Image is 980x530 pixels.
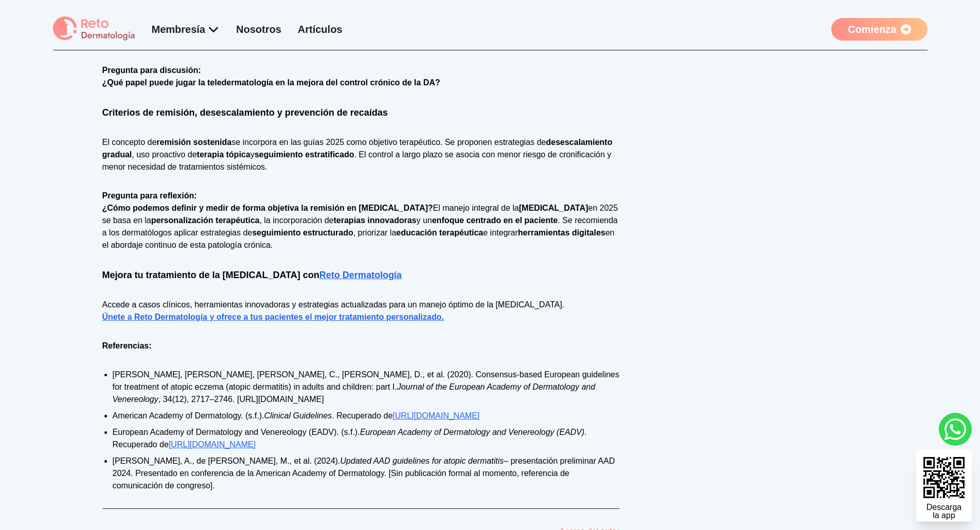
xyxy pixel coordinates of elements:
strong: terapia tópica [197,150,251,159]
li: [PERSON_NAME], A., de [PERSON_NAME], M., et al. (2024). – presentación preliminar AAD 2024. Prese... [113,455,619,492]
p: El concepto de se incorpora en las guías 2025 como objetivo terapéutico. Se proponen estrategias ... [102,136,619,173]
strong: seguimiento estratificado [255,150,354,159]
strong: Referencias: [102,341,152,350]
a: Nosotros [236,24,281,35]
img: logo Reto dermatología [53,16,135,42]
div: Descarga la app [926,503,961,520]
strong: personalización terapéutica [151,216,260,225]
a: whatsapp button [939,413,972,446]
strong: herramientas digitales [518,228,605,237]
a: Únete a Reto Dermatología y ofrece a tus pacientes el mejor tratamiento personalizado. [102,313,444,321]
strong: Pregunta para discusión: [102,66,201,75]
li: European Academy of Dermatology and Venereology (EADV). (s.f.). . Recuperado de [113,426,619,451]
em: Clinical Guidelines [264,411,332,420]
strong: educación terapéutica [396,228,483,237]
strong: ¿Qué papel puede jugar la teledermatología en la mejora del control crónico de la DA? [102,78,440,87]
strong: seguimiento estructurado [252,228,353,237]
p: Accede a casos clínicos, herramientas innovadoras y estrategias actualizadas para un manejo óptim... [102,299,619,323]
div: Membresía [152,22,220,36]
em: Updated AAD guidelines for atopic dermatitis [340,456,504,465]
strong: terapias innovadoras [334,216,417,225]
strong: [MEDICAL_DATA] [519,204,589,212]
strong: ¿Cómo podemos definir y medir de forma objetiva la remisión en [MEDICAL_DATA]? [102,204,433,212]
strong: Pregunta para reflexión: [102,191,197,200]
a: Artículos [298,24,343,35]
a: Reto Dermatología [319,270,402,280]
li: American Academy of Dermatology. (s.f.). . Recuperado de [113,410,619,422]
em: Journal of the European Academy of Dermatology and Venereology [113,382,596,404]
p: El manejo integral de la en 2025 se basa en la , la incorporación de y un . Se recomienda a los d... [102,190,619,251]
strong: desescalamiento gradual [102,138,613,159]
a: [URL][DOMAIN_NAME] [393,411,479,420]
strong: Mejora tu tratamiento de la [MEDICAL_DATA] con [102,270,402,280]
a: [URL][DOMAIN_NAME] [169,440,256,449]
a: Comienza [831,18,927,41]
li: [PERSON_NAME], [PERSON_NAME], [PERSON_NAME], C., [PERSON_NAME], D., et al. (2020). Consensus-base... [113,369,619,406]
strong: remisión sostenida [156,138,231,147]
em: European Academy of Dermatology and Venereology (EADV) [360,428,584,436]
h2: Criterios de remisión, desescalamiento y prevención de recaídas [102,105,619,120]
strong: enfoque centrado en el paciente [432,216,558,225]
